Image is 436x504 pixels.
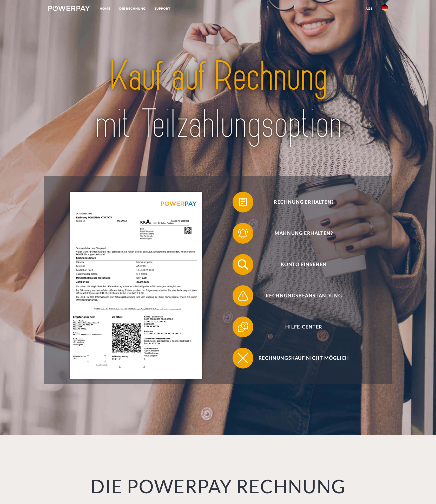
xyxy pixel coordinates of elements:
[48,6,90,11] img: logo-powerpay-white.svg
[236,289,249,302] img: qb_warning.svg
[240,223,367,244] span: Mahnung erhalten?
[236,320,249,333] img: qb_help.svg
[233,348,368,369] button: Rechnungskauf nicht möglich
[240,254,367,275] span: Konto einsehen
[65,50,371,150] img: title-powerpay_de.svg
[361,4,377,13] a: agb
[233,316,368,337] button: Hilfe-Center
[240,348,367,369] span: Rechnungskauf nicht möglich
[236,352,249,365] img: qb_close.svg
[236,227,249,240] img: qb_bell.svg
[240,192,367,212] span: Rechnung erhalten?
[233,223,368,244] button: Mahnung erhalten?
[150,4,175,13] a: SUPPORT
[233,192,368,212] button: Rechnung erhalten?
[233,254,368,275] button: Konto einsehen
[240,285,367,306] span: Rechnungsbeanstandung
[70,192,202,379] img: single_invoice_powerpay_de.jpg
[48,474,388,498] h1: DIE POWERPAY RECHNUNG
[95,4,115,13] a: Home
[115,4,150,13] a: DIE RECHNUNG
[236,196,249,209] img: qb_bill.svg
[240,316,367,337] span: Hilfe-Center
[236,258,249,271] img: qb_search.svg
[233,285,368,306] button: Rechnungsbeanstandung
[382,4,388,11] img: de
